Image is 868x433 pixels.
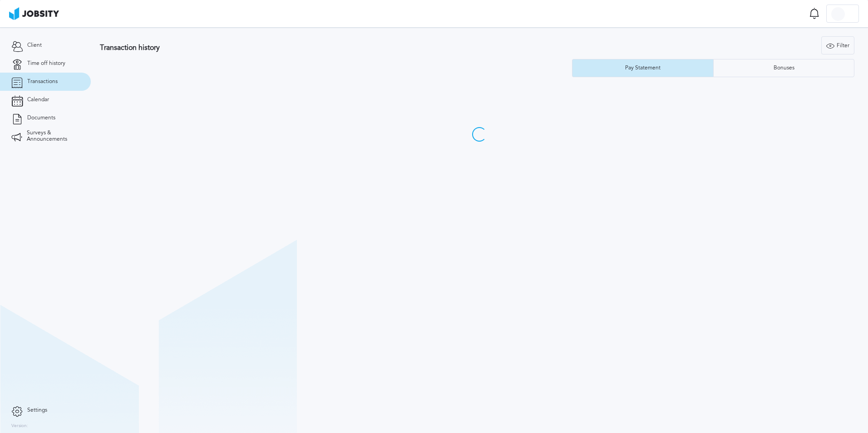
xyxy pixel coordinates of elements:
[27,115,55,121] span: Documents
[27,60,65,67] span: Time off history
[27,97,49,103] span: Calendar
[27,407,47,413] span: Settings
[100,44,513,52] h3: Transaction history
[27,79,58,85] span: Transactions
[9,7,59,20] img: ab4bad089aa723f57921c736e9817d99.png
[621,65,665,71] div: Pay Statement
[27,42,42,49] span: Client
[821,36,854,54] button: Filter
[769,65,799,71] div: Bonuses
[11,423,28,429] label: Version:
[713,59,854,77] button: Bonuses
[572,59,713,77] button: Pay Statement
[27,130,79,143] span: Surveys & Announcements
[822,37,854,55] div: Filter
